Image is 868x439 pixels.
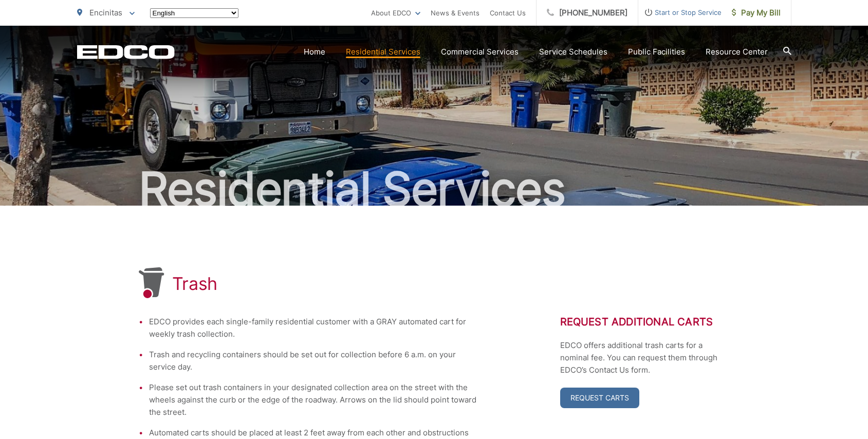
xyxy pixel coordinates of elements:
[149,349,478,373] li: Trash and recycling containers should be set out for collection before 6 a.m. on your service day.
[560,388,639,408] a: Request Carts
[371,7,420,19] a: About EDCO
[149,381,478,418] li: Please set out trash containers in your designated collection area on the street with the wheels ...
[539,46,607,58] a: Service Schedules
[560,316,730,328] h2: Request Additional Carts
[732,7,781,19] span: Pay My Bill
[628,46,685,58] a: Public Facilities
[346,46,420,58] a: Residential Services
[77,45,175,59] a: EDCD logo. Return to the homepage.
[706,46,768,58] a: Resource Center
[150,8,238,18] select: Select a language
[431,7,479,19] a: News & Events
[89,8,122,17] span: Encinitas
[560,339,730,376] p: EDCO offers additional trash carts for a nominal fee. You can request them through EDCO’s Contact...
[77,163,791,215] h2: Residential Services
[304,46,325,58] a: Home
[490,7,526,19] a: Contact Us
[441,46,519,58] a: Commercial Services
[149,316,478,340] li: EDCO provides each single-family residential customer with a GRAY automated cart for weekly trash...
[172,273,218,294] h1: Trash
